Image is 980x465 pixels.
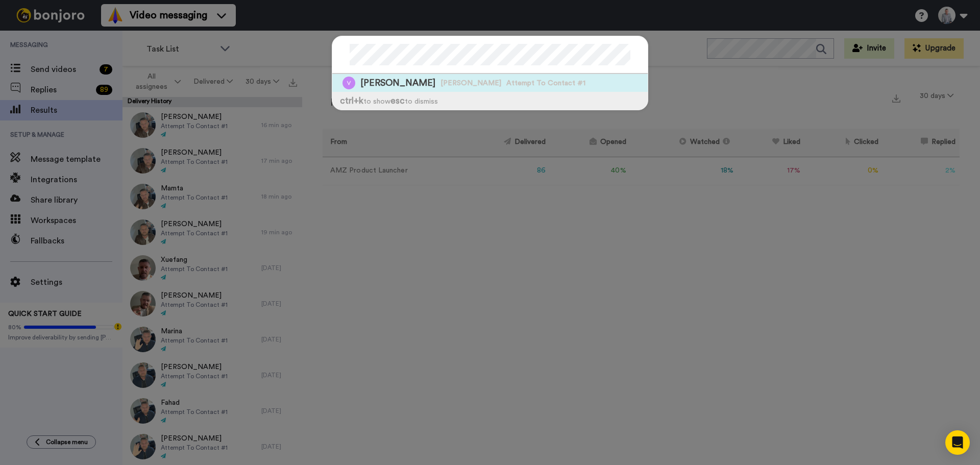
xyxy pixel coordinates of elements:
[390,96,405,105] span: esc
[945,430,970,455] div: Open Intercom Messenger
[332,92,648,110] div: to show to dismiss
[440,78,501,88] span: [PERSON_NAME]
[332,74,648,92] a: Image of Veronica[PERSON_NAME][PERSON_NAME]Attempt To Contact #1
[360,77,435,89] span: [PERSON_NAME]
[340,96,363,105] span: ctrl +k
[506,78,585,88] span: Attempt To Contact #1
[342,77,355,89] img: Image of Veronica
